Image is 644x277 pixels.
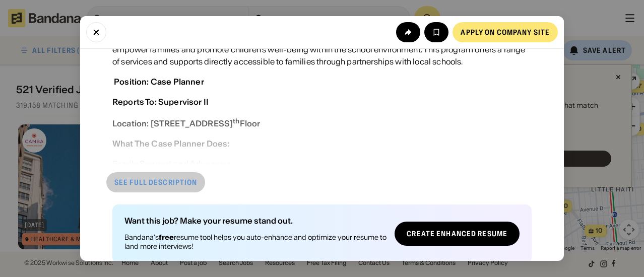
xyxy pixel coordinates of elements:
[159,233,174,242] b: free
[112,138,229,149] div: What The Case Planner Does:
[124,233,387,251] div: Bandana's resume tool helps you auto-enhance and optimize your resume to land more interviews!
[233,116,239,125] sup: th
[112,118,260,128] div: Location: [STREET_ADDRESS] Floor
[461,29,550,36] div: Apply on company site
[86,22,106,42] button: Close
[112,97,209,107] div: Reports To: Supervisor II
[114,77,204,87] div: Position: Case Planner
[112,159,231,169] div: Family Support and Advocacy:
[407,230,507,237] div: Create Enhanced Resume
[112,31,532,67] div: is a collaborative initiative with ACS designed to empower families and promote children's well-b...
[114,179,197,186] div: See full description
[124,217,387,225] div: Want this job? Make your resume stand out.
